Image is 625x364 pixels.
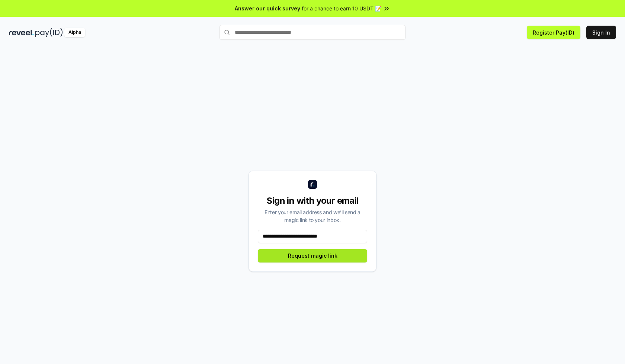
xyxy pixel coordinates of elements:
div: Enter your email address and we’ll send a magic link to your inbox. [258,208,367,224]
img: logo_small [308,180,317,189]
div: Sign in with your email [258,195,367,207]
span: Answer our quick survey [235,4,300,12]
button: Request magic link [258,249,367,262]
div: Alpha [64,28,85,37]
span: for a chance to earn 10 USDT 📝 [302,4,381,12]
img: reveel_dark [9,28,34,37]
button: Sign In [586,26,616,39]
button: Register Pay(ID) [527,26,580,39]
img: pay_id [35,28,63,37]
